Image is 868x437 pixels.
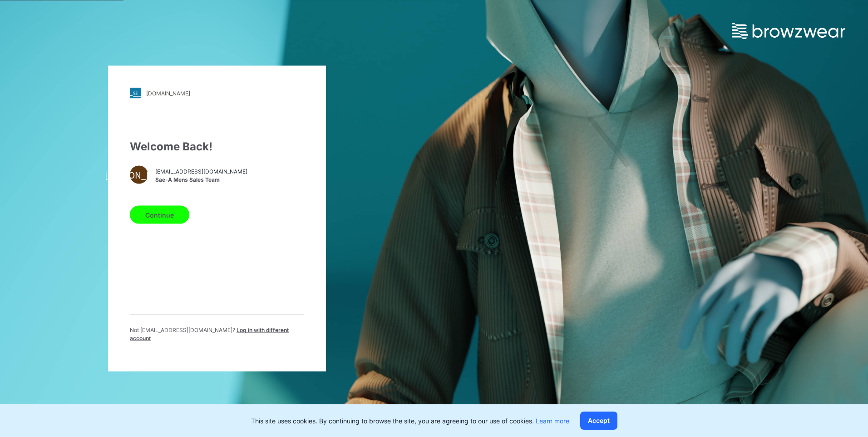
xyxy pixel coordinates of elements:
div: [DOMAIN_NAME] [146,89,190,96]
span: [EMAIL_ADDRESS][DOMAIN_NAME] [155,167,247,175]
div: Welcome Back! [130,139,304,155]
p: Not [EMAIL_ADDRESS][DOMAIN_NAME] ? [130,326,304,343]
div: [PERSON_NAME] [130,166,148,184]
span: Sae-A Mens Sales Team [155,175,247,184]
p: This site uses cookies. By continuing to browse the site, you are agreeing to our use of cookies. [251,416,569,426]
img: browzwear-logo.e42bd6dac1945053ebaf764b6aa21510.svg [732,23,845,39]
button: Continue [130,206,189,224]
a: [DOMAIN_NAME] [130,88,304,99]
img: stylezone-logo.562084cfcfab977791bfbf7441f1a819.svg [130,88,141,99]
a: Learn more [536,417,569,425]
button: Accept [580,412,617,430]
